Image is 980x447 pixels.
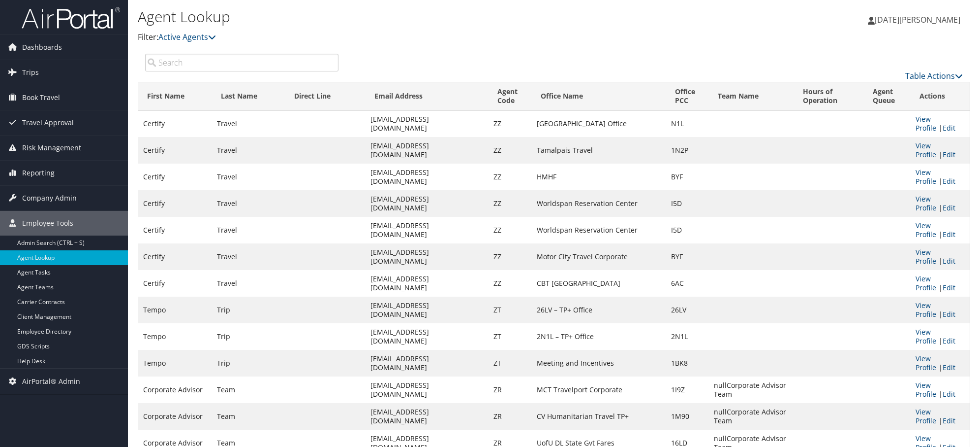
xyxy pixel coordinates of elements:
[489,137,531,164] td: ZZ
[212,137,286,164] td: Travel
[666,190,709,217] td: I5D
[916,194,936,212] a: View Profile
[911,270,970,297] td: |
[366,217,489,243] td: [EMAIL_ADDRESS][DOMAIN_NAME]
[22,6,120,30] img: airportal-logo.png
[212,190,286,217] td: Travel
[911,350,970,377] td: |
[943,150,955,159] a: Edit
[489,164,531,190] td: ZZ
[943,389,955,399] a: Edit
[666,323,709,350] td: 2N1L
[138,110,212,137] td: Certify
[709,377,794,403] td: nullCorporate Advisor Team
[366,297,489,323] td: [EMAIL_ADDRESS][DOMAIN_NAME]
[366,270,489,297] td: [EMAIL_ADDRESS][DOMAIN_NAME]
[666,403,709,430] td: 1M90
[911,323,970,350] td: |
[489,243,531,270] td: ZZ
[916,141,936,159] a: View Profile
[916,380,936,399] a: View Profile
[911,377,970,403] td: |
[911,110,970,137] td: |
[943,363,955,372] a: Edit
[138,190,212,217] td: Certify
[138,164,212,190] td: Certify
[916,168,936,186] a: View Profile
[916,114,936,133] a: View Profile
[532,137,666,164] td: Tamalpais Travel
[532,350,666,377] td: Meeting and Incentives
[943,176,955,186] a: Edit
[366,243,489,270] td: [EMAIL_ADDRESS][DOMAIN_NAME]
[532,164,666,190] td: HMHF
[666,164,709,190] td: BYF
[666,270,709,297] td: 6AC
[138,350,212,377] td: Tempo
[875,14,960,25] span: [DATE][PERSON_NAME]
[22,85,60,110] span: Book Travel
[489,190,531,217] td: ZZ
[489,377,531,403] td: ZR
[532,323,666,350] td: 2N1L – TP+ Office
[666,377,709,403] td: 1I9Z
[366,82,489,110] th: Email Address: activate to sort column ascending
[145,54,338,71] input: Search
[138,6,693,27] h1: Agent Lookup
[532,377,666,403] td: MCT Travelport Corporate
[366,190,489,217] td: [EMAIL_ADDRESS][DOMAIN_NAME]
[489,82,531,110] th: Agent Code: activate to sort column ascending
[666,82,709,110] th: Office PCC: activate to sort column ascending
[285,82,366,110] th: Direct Line: activate to sort column ascending
[532,217,666,243] td: Worldspan Reservation Center
[212,377,286,403] td: Team
[532,270,666,297] td: CBT [GEOGRAPHIC_DATA]
[138,403,212,430] td: Corporate Advisor
[22,369,80,394] span: AirPortal® Admin
[138,323,212,350] td: Tempo
[532,243,666,270] td: Motor City Travel Corporate
[943,336,955,345] a: Edit
[911,297,970,323] td: |
[212,403,286,430] td: Team
[22,35,62,60] span: Dashboards
[366,377,489,403] td: [EMAIL_ADDRESS][DOMAIN_NAME]
[366,137,489,164] td: [EMAIL_ADDRESS][DOMAIN_NAME]
[666,350,709,377] td: 1BK8
[22,136,81,160] span: Risk Management
[794,82,864,110] th: Hours of Operation: activate to sort column ascending
[489,110,531,137] td: ZZ
[138,297,212,323] td: Tempo
[905,70,963,81] a: Table Actions
[212,297,286,323] td: Trip
[489,403,531,430] td: ZR
[138,377,212,403] td: Corporate Advisor
[916,274,936,292] a: View Profile
[212,270,286,297] td: Travel
[489,350,531,377] td: ZT
[916,247,936,266] a: View Profile
[158,32,216,42] a: Active Agents
[489,270,531,297] td: ZZ
[138,270,212,297] td: Certify
[666,297,709,323] td: 26LV
[916,301,936,319] a: View Profile
[943,309,955,319] a: Edit
[489,217,531,243] td: ZZ
[666,137,709,164] td: 1N2P
[138,243,212,270] td: Certify
[22,60,39,85] span: Trips
[868,5,970,34] a: [DATE][PERSON_NAME]
[22,211,73,236] span: Employee Tools
[911,403,970,430] td: |
[666,217,709,243] td: I5D
[22,161,55,185] span: Reporting
[916,354,936,372] a: View Profile
[943,123,955,133] a: Edit
[916,221,936,239] a: View Profile
[532,82,666,110] th: Office Name: activate to sort column ascending
[532,403,666,430] td: CV Humanitarian Travel TP+
[366,164,489,190] td: [EMAIL_ADDRESS][DOMAIN_NAME]
[532,297,666,323] td: 26LV – TP+ Office
[911,217,970,243] td: |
